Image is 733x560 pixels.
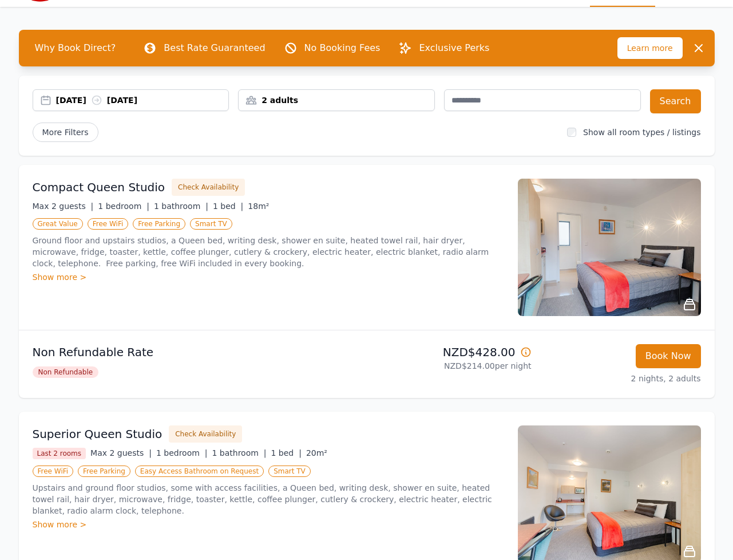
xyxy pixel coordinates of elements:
[88,218,129,230] span: Free WiFi
[33,519,504,530] div: Show more >
[33,466,74,477] span: Free WiFi
[26,37,125,60] span: Why Book Direct?
[33,123,98,142] span: More Filters
[133,218,185,230] span: Free Parking
[33,426,163,442] h3: Superior Queen Studio
[371,360,532,372] p: NZD$214.00 per night
[583,128,700,137] label: Show all room types / listings
[248,202,269,211] span: 18m²
[304,41,381,55] p: No Booking Fees
[617,37,683,59] span: Learn more
[650,89,701,113] button: Search
[172,179,245,196] button: Check Availability
[135,466,264,477] span: Easy Access Bathroom on Request
[213,202,243,211] span: 1 bed |
[268,466,311,477] span: Smart TV
[33,482,504,516] p: Upstairs and ground floor studios, some with access facilities, a Queen bed, writing desk, shower...
[33,218,83,230] span: Great Value
[164,41,265,55] p: Best Rate Guaranteed
[33,448,86,459] span: Last 2 rooms
[90,448,152,458] span: Max 2 guests |
[636,344,701,368] button: Book Now
[156,448,208,458] span: 1 bedroom |
[33,235,504,269] p: Ground floor and upstairs studios, a Queen bed, writing desk, shower en suite, heated towel rail,...
[98,202,149,211] span: 1 bedroom |
[169,425,242,443] button: Check Availability
[33,179,165,195] h3: Compact Queen Studio
[56,94,229,106] div: [DATE] [DATE]
[190,218,232,230] span: Smart TV
[212,448,266,458] span: 1 bathroom |
[33,202,94,211] span: Max 2 guests |
[371,344,532,360] p: NZD$428.00
[306,448,327,458] span: 20m²
[78,466,130,477] span: Free Parking
[419,41,489,55] p: Exclusive Perks
[239,94,434,106] div: 2 adults
[271,448,302,458] span: 1 bed |
[33,366,99,378] span: Non Refundable
[33,271,504,283] div: Show more >
[541,373,701,384] p: 2 nights, 2 adults
[33,344,362,360] p: Non Refundable Rate
[154,202,208,211] span: 1 bathroom |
